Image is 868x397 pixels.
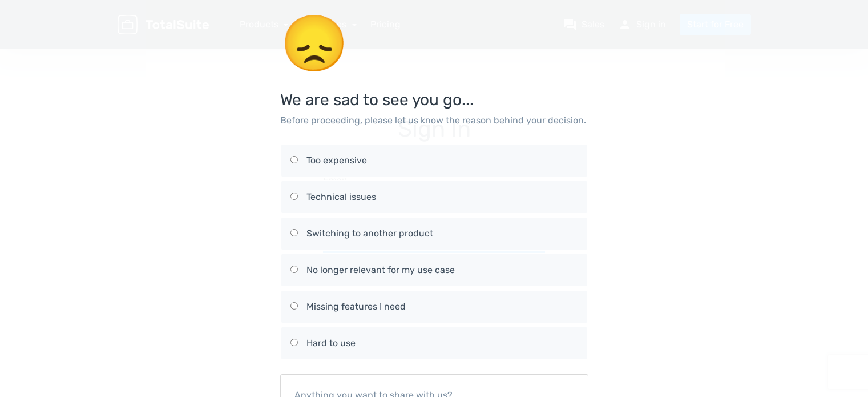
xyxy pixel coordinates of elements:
div: Technical issues [306,190,578,204]
p: Before proceeding, please let us know the reason behind your decision. [280,114,588,127]
input: Hard to use Hard to use [290,339,298,346]
label: Technical issues [290,181,578,213]
div: Missing features I need [306,300,578,314]
label: Too expensive [290,145,578,177]
label: Hard to use [290,327,578,359]
div: No longer relevant for my use case [306,263,578,277]
input: Missing features I need Missing features I need [290,302,298,310]
input: Too expensive Too expensive [290,156,298,163]
input: Technical issues Technical issues [290,193,298,200]
label: No longer relevant for my use case [290,254,578,286]
div: Hard to use [306,336,578,350]
span: 😞 [280,11,349,76]
input: Switching to another product Switching to another product [290,229,298,236]
input: No longer relevant for my use case No longer relevant for my use case [290,266,298,273]
label: Switching to another product [290,218,578,250]
h3: We are sad to see you go... [280,14,588,109]
div: Switching to another product [306,227,578,240]
label: Missing features I need [290,291,578,323]
div: Too expensive [306,154,578,167]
